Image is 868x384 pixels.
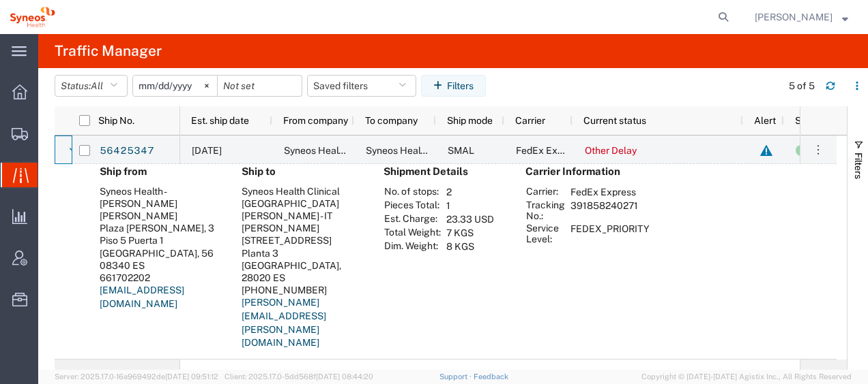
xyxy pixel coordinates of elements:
th: Tracking No.: [525,199,566,222]
h4: Shipment Details [384,165,504,178]
span: Syneos Health Clinical Spain [366,145,564,156]
div: [PERSON_NAME][STREET_ADDRESS] [242,222,362,246]
img: logo [10,7,55,27]
button: Saved filters [307,75,416,97]
td: 23.33 USD [442,212,499,226]
span: All [91,80,103,91]
input: Not set [133,76,217,96]
span: FedEx Express [516,145,581,156]
th: Est. Charge: [384,212,442,226]
th: Pieces Total: [384,199,442,212]
a: Support [439,372,474,381]
div: Plaza [PERSON_NAME], 3 [100,222,220,234]
div: Syneos Health Clinical [GEOGRAPHIC_DATA] [242,185,362,210]
td: FEDEX_PRIORITY [566,222,654,245]
td: 2 [442,185,499,199]
div: Planta 3 [242,247,362,259]
div: [PERSON_NAME] [100,210,220,222]
td: 8 KGS [442,240,499,253]
div: [GEOGRAPHIC_DATA], 56 08340 ES [100,247,220,272]
td: 1 [442,199,499,212]
a: 56425347 [99,140,155,162]
span: Status [795,115,824,126]
h4: Traffic Manager [55,34,162,68]
input: Not set [218,76,302,96]
button: Filters [421,75,486,97]
span: 08/14/2025 [192,145,222,156]
span: To company [365,115,418,126]
div: [GEOGRAPHIC_DATA], 28020 ES [242,259,362,284]
td: FedEx Express [566,185,654,199]
span: Carrier [515,115,545,126]
span: Ship No. [98,115,134,126]
span: SMAL [448,145,474,156]
div: Piso 5 Puerta 1 [100,234,220,246]
span: From company [283,115,348,126]
span: Current status [583,115,646,126]
td: 391858240271 [566,199,654,222]
span: Copyright © [DATE]-[DATE] Agistix Inc., All Rights Reserved [641,371,852,383]
th: No. of stops: [384,185,442,199]
a: Other Delay [584,140,637,162]
span: Alert [754,115,776,126]
span: [DATE] 08:44:20 [316,372,373,381]
div: 661702202 [100,272,220,284]
span: Filters [853,153,864,179]
span: Client: 2025.17.0-5dd568f [225,372,373,381]
a: [EMAIL_ADDRESS][DOMAIN_NAME] [100,285,184,309]
h4: Ship from [100,165,220,178]
h4: Carrier Information [525,165,635,178]
th: Total Weight: [384,226,442,240]
th: Dim. Weight: [384,240,442,253]
td: 7 KGS [442,226,499,240]
span: Est. ship date [191,115,249,126]
div: [PHONE_NUMBER] [242,284,362,296]
button: Status:All [55,75,128,97]
span: Igor Lopez Campayo [755,10,833,25]
th: Service Level: [525,222,566,245]
div: 5 of 5 [789,79,815,93]
a: Feedback [474,372,508,381]
span: [DATE] 09:51:12 [165,372,218,381]
div: [PERSON_NAME] - IT [242,210,362,222]
th: Carrier: [525,185,566,199]
h4: Ship to [242,165,362,178]
span: Server: 2025.17.0-16a969492de [55,372,218,381]
a: [PERSON_NAME][EMAIL_ADDRESS][PERSON_NAME][DOMAIN_NAME] [242,297,326,348]
button: [PERSON_NAME] [754,9,849,25]
span: Ship mode [447,115,493,126]
span: Syneos Health - Susana Fabregat [284,145,430,156]
div: Syneos Health - [PERSON_NAME] [100,185,220,210]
